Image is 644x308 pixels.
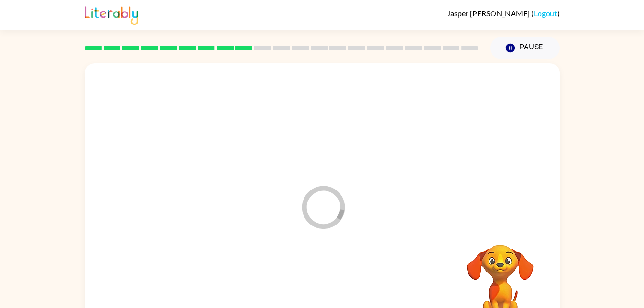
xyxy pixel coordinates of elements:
[85,4,138,25] img: Literably
[447,9,560,18] div: ( )
[534,9,557,18] a: Logout
[490,37,560,59] button: Pause
[447,9,531,18] span: Jasper [PERSON_NAME]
